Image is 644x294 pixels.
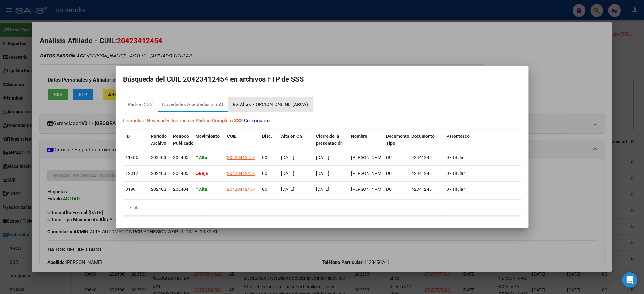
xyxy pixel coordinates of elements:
span: 202403 [151,171,166,176]
datatable-header-cell: Cierre de la presentación [314,130,349,157]
span: [DATE] [316,155,329,160]
div: DU [386,154,407,161]
a: Instructivo Padron Completo SSS [172,118,243,124]
datatable-header-cell: ID [123,130,149,157]
span: 12317 [126,171,139,176]
datatable-header-cell: Parentesco [444,130,520,157]
div: 00 [262,154,276,161]
div: 42341245 [412,186,442,193]
datatable-header-cell: Alta en OS [279,130,314,157]
span: 11486 [126,155,139,160]
div: 42341245 [412,154,442,161]
span: Período Publicado [173,134,194,146]
div: 42341245 [412,170,442,177]
span: 202402 [151,187,166,192]
span: [PERSON_NAME] [351,155,385,160]
strong: Baja [196,171,208,176]
div: DU [386,170,407,177]
datatable-header-cell: Período Archivo [149,130,171,157]
strong: Alta [196,155,207,160]
span: Parentesco [447,134,470,139]
span: Documento [412,134,435,139]
span: CUIL [227,134,237,139]
datatable-header-cell: Situacion Revista [520,130,584,157]
datatable-header-cell: Disc. [260,130,279,157]
span: 0 - Titular [447,171,465,176]
span: 202403 [151,155,166,160]
span: 9199 [126,187,136,192]
datatable-header-cell: Movimiento [193,130,225,157]
span: Nombre [351,134,368,139]
span: ID [126,134,130,139]
a: Cronograma [244,118,271,124]
div: 3 total [123,200,521,216]
div: Open Intercom Messenger [622,272,638,288]
span: 20423412454 [227,155,255,160]
div: 00 [262,170,276,177]
datatable-header-cell: Documento [409,130,444,157]
span: 202404 [173,187,189,192]
span: 20423412454 [227,187,255,192]
h2: Búsqueda del CUIL 20423412454 en archivos FTP de SSS [123,73,521,85]
span: [DATE] [316,171,329,176]
span: [DATE] [281,187,295,192]
span: [DATE] [281,155,295,160]
datatable-header-cell: Nombre [349,130,384,157]
span: 20423412454 [227,171,255,176]
span: 0 - Titular [447,187,465,192]
div: RG Altas x OPCION ONLINE (ARCA) [233,101,308,108]
datatable-header-cell: Documento Tipo [384,130,409,157]
span: Documento Tipo [386,134,410,146]
span: [PERSON_NAME] [351,171,385,176]
span: 202405 [173,155,189,160]
span: Movimiento [196,134,220,139]
div: Padrón SSS [128,101,153,108]
a: Instructivo Novedades [123,118,171,124]
span: [DATE] [316,187,329,192]
div: Novedades Aceptadas x SSS [162,101,223,108]
span: Período Archivo [151,134,167,146]
div: 00 [262,186,276,193]
p: - - [123,117,521,124]
span: [DATE] [281,171,295,176]
datatable-header-cell: Período Publicado [171,130,193,157]
span: Alta en OS [281,134,303,139]
span: 202405 [173,171,189,176]
span: 0 - Titular [447,155,465,160]
strong: Alta [196,187,207,192]
span: [PERSON_NAME] [351,187,385,192]
div: DU [386,186,407,193]
datatable-header-cell: CUIL [225,130,260,157]
span: Disc. [262,134,272,139]
span: Cierre de la presentación [316,134,343,146]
